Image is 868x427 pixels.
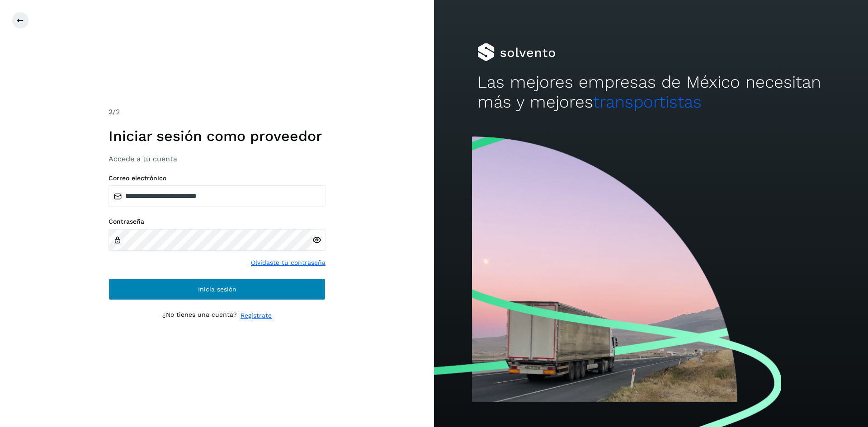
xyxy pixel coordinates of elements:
div: /2 [108,107,325,117]
h1: Iniciar sesión como proveedor [108,127,325,145]
h3: Accede a tu cuenta [108,155,325,163]
label: Contraseña [108,218,325,225]
label: Correo electrónico [108,174,325,182]
a: Olvidaste tu contraseña [251,258,325,267]
span: 2 [108,108,113,116]
a: Regístrate [241,311,272,320]
span: transportistas [593,92,702,112]
h2: Las mejores empresas de México necesitan más y mejores [477,72,825,113]
span: Inicia sesión [198,286,236,292]
button: Inicia sesión [108,278,325,300]
p: ¿No tienes una cuenta? [162,311,237,320]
